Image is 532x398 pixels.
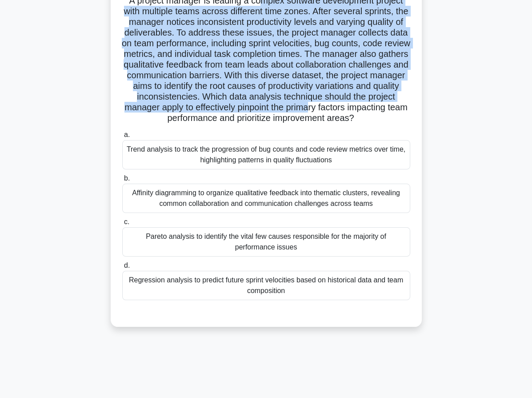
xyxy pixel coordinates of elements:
span: a. [124,131,130,138]
div: Affinity diagramming to organize qualitative feedback into thematic clusters, revealing common co... [122,184,410,213]
span: b. [124,174,130,182]
div: Pareto analysis to identify the vital few causes responsible for the majority of performance issues [122,227,410,257]
div: Trend analysis to track the progression of bug counts and code review metrics over time, highligh... [122,140,410,169]
span: d. [124,261,130,269]
div: Regression analysis to predict future sprint velocities based on historical data and team composi... [122,271,410,300]
span: c. [124,218,129,225]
